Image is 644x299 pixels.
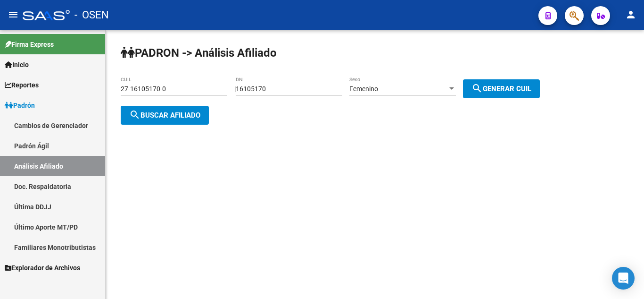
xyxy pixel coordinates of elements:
[121,106,209,125] button: Buscar afiliado
[129,111,200,120] span: Buscar afiliado
[471,85,531,93] span: Generar CUIL
[129,109,140,120] mat-icon: search
[5,39,54,50] span: Firma Express
[8,9,19,20] mat-icon: menu
[471,83,483,94] mat-icon: search
[625,9,636,20] mat-icon: person
[121,46,277,60] strong: PADRON -> Análisis Afiliado
[234,85,547,93] div: |
[463,79,540,98] button: Generar CUIL
[612,267,635,290] div: Open Intercom Messenger
[349,85,378,93] span: Femenino
[5,100,35,111] span: Padrón
[5,60,29,70] span: Inicio
[5,80,39,90] span: Reportes
[74,5,109,26] span: - OSEN
[5,263,80,273] span: Explorador de Archivos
